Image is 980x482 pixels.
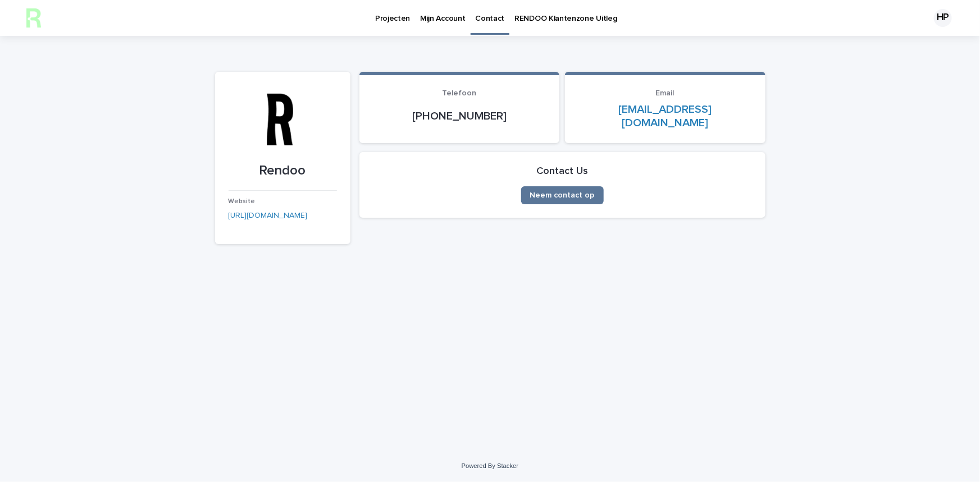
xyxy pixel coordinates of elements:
span: Neem contact op [530,191,595,199]
div: HP [934,9,952,27]
h2: Contact Us [536,166,588,178]
a: Powered By Stacker [462,462,518,469]
a: [EMAIL_ADDRESS][DOMAIN_NAME] [618,104,712,128]
span: Email [656,89,674,97]
a: Neem contact op [521,186,604,204]
span: Telefoon [442,89,476,97]
img: h2KIERbZRTK6FourSpbg [22,7,45,29]
p: Rendoo [229,163,337,179]
a: [URL][DOMAIN_NAME] [229,212,308,219]
a: [PHONE_NUMBER] [412,111,507,122]
span: Website [229,198,256,205]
